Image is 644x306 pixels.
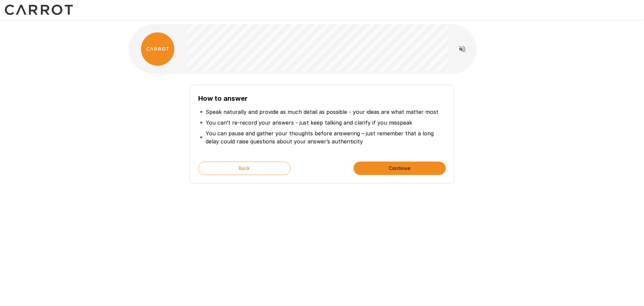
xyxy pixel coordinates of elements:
[141,32,174,66] img: carrot_logo.png
[206,108,438,116] p: Speak naturally and provide as much detail as possible - your ideas are what matter most
[354,162,446,175] button: Continue
[198,94,248,102] b: How to answer
[206,129,444,145] p: You can pause and gather your thoughts before answering – just remember that a long delay could r...
[206,119,412,127] p: You can’t re-record your answers - just keep talking and clarify if you misspeak
[455,42,469,56] button: Read questions aloud
[198,162,290,175] button: Back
